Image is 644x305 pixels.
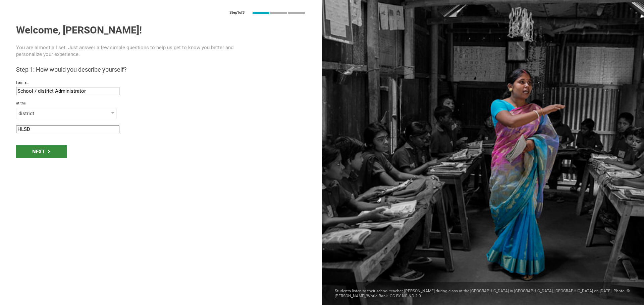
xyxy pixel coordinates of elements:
[322,282,644,305] div: Students listen to their school teacher, [PERSON_NAME] during class at the [GEOGRAPHIC_DATA] in [...
[229,10,245,15] div: Step 1 of 3
[16,80,306,85] div: I am a...
[18,110,95,117] div: district
[16,44,248,58] p: You are almost all set. Just answer a few simple questions to help us get to know you better and ...
[16,87,119,95] input: role that defines you
[16,24,306,36] h1: Welcome, [PERSON_NAME]!
[16,66,306,74] h3: Step 1: How would you describe yourself?
[16,101,306,106] div: at the
[16,145,67,158] div: Next
[16,125,119,133] input: name of institution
